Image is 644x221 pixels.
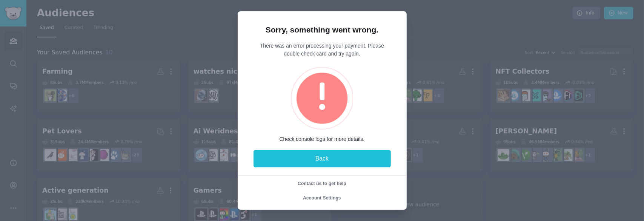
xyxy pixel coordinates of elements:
[254,150,391,167] button: Back
[254,25,391,35] p: Sorry, something went wrong.
[254,42,391,58] p: There was an error processing your payment. Please double check card and try again.
[254,136,391,142] p: Check console logs for more details.
[298,181,346,186] span: Contact us to get help
[303,195,341,201] span: Account Settings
